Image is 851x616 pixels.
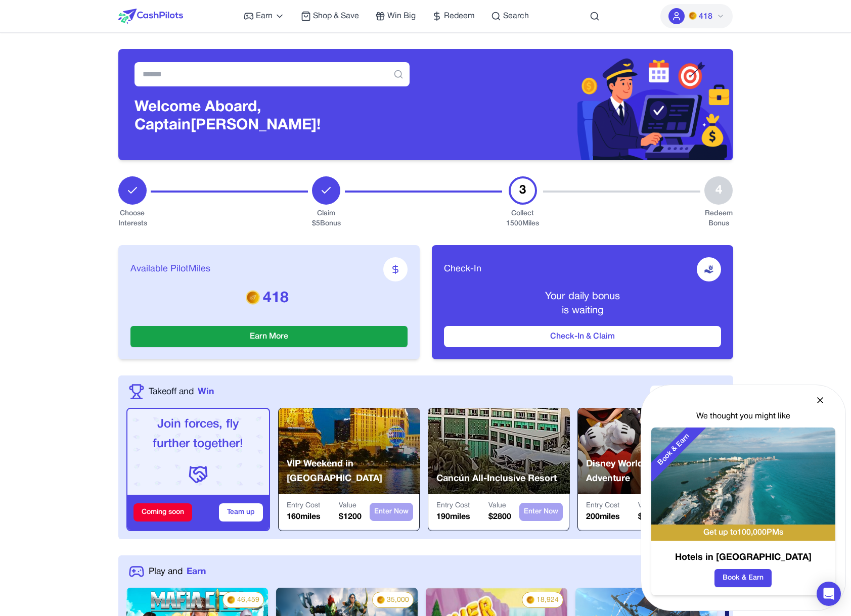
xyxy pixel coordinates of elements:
[714,569,772,587] button: Book & Earn
[562,306,603,315] span: is waiting
[198,385,214,398] span: Win
[432,10,475,22] a: Redeem
[503,10,529,22] span: Search
[651,428,835,525] img: Hotels in Cancun
[426,49,733,160] img: Header decoration
[704,209,733,229] div: Redeem Bonus
[651,551,835,565] h3: Hotels in [GEOGRAPHIC_DATA]
[491,10,529,22] a: Search
[149,565,206,578] a: Play andEarn
[287,501,321,511] p: Entry Cost
[444,10,475,22] span: Redeem
[436,511,470,523] p: 190 miles
[651,525,835,541] div: Get up to 100,000 PMs
[660,4,733,28] button: PMs418
[817,582,841,606] div: Open Intercom Messenger
[375,10,416,22] a: Win Big
[651,410,835,422] div: We thought you might like
[149,385,214,398] a: Takeoff andWin
[506,209,539,229] div: Collect 1500 Miles
[586,511,620,523] p: 200 miles
[130,290,408,308] p: 418
[370,503,413,521] button: Enter Now
[488,511,511,523] p: $ 2800
[287,457,420,487] p: VIP Weekend in [GEOGRAPHIC_DATA]
[301,10,359,22] a: Shop & Save
[387,595,409,605] span: 35,000
[339,511,362,523] p: $ 1200
[136,415,261,454] p: Join forces, fly further together!
[638,501,661,511] p: Value
[377,596,385,604] img: PMs
[704,176,733,205] div: 4
[536,595,559,605] span: 18,924
[387,10,416,22] span: Win Big
[118,209,147,229] div: Choose Interests
[509,176,537,205] div: 3
[699,11,712,23] span: 418
[689,12,697,20] img: PMs
[586,457,720,487] p: Disney World Family Adventure
[133,503,192,522] div: Coming soon
[436,471,557,486] p: Cancún All-Inclusive Resort
[135,99,410,135] h3: Welcome Aboard, Captain [PERSON_NAME]!
[287,511,321,523] p: 160 miles
[312,209,341,229] div: Claim $ 5 Bonus
[149,565,183,578] span: Play and
[130,262,210,276] span: Available PilotMiles
[237,595,259,605] span: 46,459
[519,503,563,521] button: Enter Now
[488,501,511,511] p: Value
[227,596,235,604] img: PMs
[187,565,206,578] span: Earn
[704,264,714,274] img: receive-dollar
[118,9,183,24] img: CashPilots Logo
[339,501,362,511] p: Value
[436,501,470,511] p: Entry Cost
[444,262,481,276] span: Check-In
[246,290,260,304] img: PMs
[256,10,273,22] span: Earn
[444,326,721,347] button: Check-In & Claim
[313,10,359,22] span: Shop & Save
[130,326,408,347] button: Earn More
[149,385,194,398] span: Takeoff and
[526,596,534,604] img: PMs
[586,501,620,511] p: Entry Cost
[244,10,285,22] a: Earn
[219,503,263,522] button: Team up
[642,418,706,482] div: Book & Earn
[444,290,721,304] p: Your daily bonus
[638,511,661,523] p: $ 4500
